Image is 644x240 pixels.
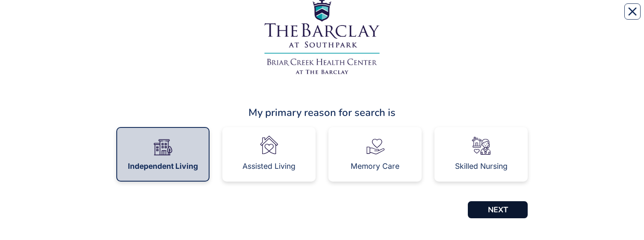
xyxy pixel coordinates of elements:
div: Skilled Nursing [455,162,508,170]
div: Independent Living [128,162,198,170]
div: My primary reason for search is [116,105,528,120]
button: Close [624,3,641,20]
div: Assisted Living [242,162,295,170]
img: 81fbacde-3d58-47bf-8cfd-6a3c67e38c32.svg [257,134,281,158]
img: 49cbb6d8-79ce-449e-85da-32f9821bd710.png [469,134,493,158]
button: NEXT [468,201,528,218]
img: c2f984c4-fd2f-46ff-bd55-46a02b11d63e.svg [363,134,387,158]
div: Memory Care [351,162,399,170]
img: d7dbec4f-eab4-4e2b-826d-3bf315acdc81.png [151,135,175,159]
